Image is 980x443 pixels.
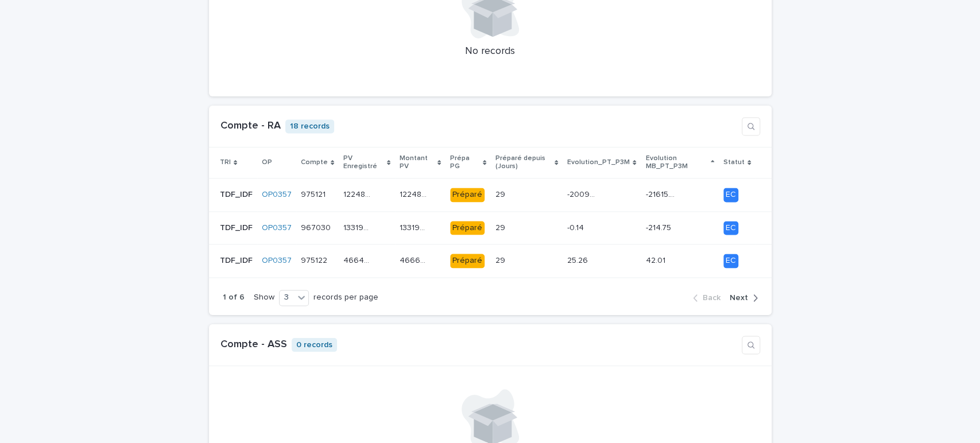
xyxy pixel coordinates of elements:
[400,254,431,266] p: 46665.26
[301,156,328,169] p: Compte
[220,339,287,349] a: Compte - ASS
[262,223,292,233] a: OP0357
[343,254,374,266] p: 46640.32
[254,293,274,302] p: Show
[495,188,508,200] p: 29
[567,156,630,169] p: Evolution_PT_P3M
[220,188,255,200] p: TDF_IDF
[723,188,738,202] div: EC
[262,256,292,266] a: OP0357
[450,221,485,235] div: Préparé
[220,121,281,131] a: Compte - RA
[645,188,676,200] p: -21615.79
[495,254,508,266] p: 29
[703,294,721,302] span: Back
[495,152,552,173] p: Préparé depuis (Jours)
[220,254,255,266] p: TDF_IDF
[343,188,374,200] p: 122482.53
[343,221,374,233] p: 133196.86
[209,178,772,211] tr: TDF_IDFTDF_IDF OP0357 975121975121 122482.53122482.53 122482.53122482.53 Préparé2929 -20093.47-20...
[209,211,772,244] tr: TDF_IDFTDF_IDF OP0357 967030967030 133196.86133196.86 133196.86133196.86 Préparé2929 -0.14-0.14 -...
[301,254,330,266] p: 975122
[645,152,707,173] p: Evolution MB_PT_P3M
[645,221,673,233] p: -214.75
[450,254,485,268] div: Préparé
[262,156,272,169] p: OP
[343,152,384,173] p: PV Enregistré
[301,188,328,200] p: 975121
[313,293,378,302] p: records per page
[567,254,590,266] p: 25.26
[209,45,772,58] p: No records
[292,338,337,352] p: 0 records
[400,188,431,200] p: 122482.53
[723,254,738,268] div: EC
[567,221,586,233] p: -0.14
[220,221,255,233] p: TDF_IDF
[693,293,725,303] button: Back
[495,221,508,233] p: 29
[400,221,431,233] p: 133196.86
[209,244,772,278] tr: TDF_IDFTDF_IDF OP0357 975122975122 46640.3246640.32 46665.2646665.26 Préparé2929 25.2625.26 42.01...
[262,190,292,200] a: OP0357
[301,221,333,233] p: 967030
[645,254,667,266] p: 42.01
[723,221,738,235] div: EC
[280,292,294,304] div: 3
[725,293,758,303] button: Next
[730,294,748,302] span: Next
[220,156,231,169] p: TRI
[450,152,480,173] p: Prépa PG
[285,119,334,134] p: 18 records
[400,152,435,173] p: Montant PV
[723,156,745,169] p: Statut
[223,293,245,302] p: 1 of 6
[567,188,598,200] p: -20093.47
[450,188,485,202] div: Préparé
